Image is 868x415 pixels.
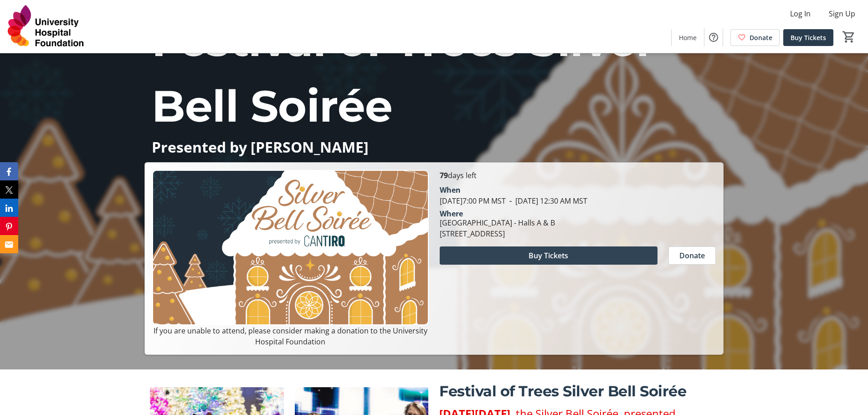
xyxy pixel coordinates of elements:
a: Buy Tickets [783,29,833,46]
span: - [506,196,515,206]
span: Buy Tickets [791,33,826,42]
div: [GEOGRAPHIC_DATA] - Halls A & B [440,217,555,228]
div: [STREET_ADDRESS] [440,228,555,239]
button: Cart [841,29,857,45]
span: [DATE] 7:00 PM MST [440,196,506,206]
a: Donate [730,29,780,46]
p: Presented by [PERSON_NAME] [152,139,716,155]
button: Buy Tickets [440,246,657,265]
button: Sign Up [822,6,863,21]
p: days left [440,170,716,181]
a: Home [672,29,704,46]
span: Donate [679,250,705,261]
img: Campaign CTA Media Photo [152,170,428,325]
p: If you are unable to attend, please consider making a donation to the University Hospital Foundation [152,325,428,347]
button: Help [704,28,723,46]
img: University Hospital Foundation's Logo [5,4,87,49]
button: Log In [783,6,818,21]
span: 79 [440,170,448,180]
span: Donate [750,33,772,42]
span: Sign Up [829,8,855,19]
button: Donate [668,246,716,265]
span: Log In [790,8,811,19]
span: Home [679,33,697,42]
div: Where [440,210,463,217]
span: [DATE] 12:30 AM MST [506,196,587,206]
p: Festival of Trees Silver Bell Soirée [439,380,718,402]
span: Buy Tickets [529,250,568,261]
div: When [440,184,461,195]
